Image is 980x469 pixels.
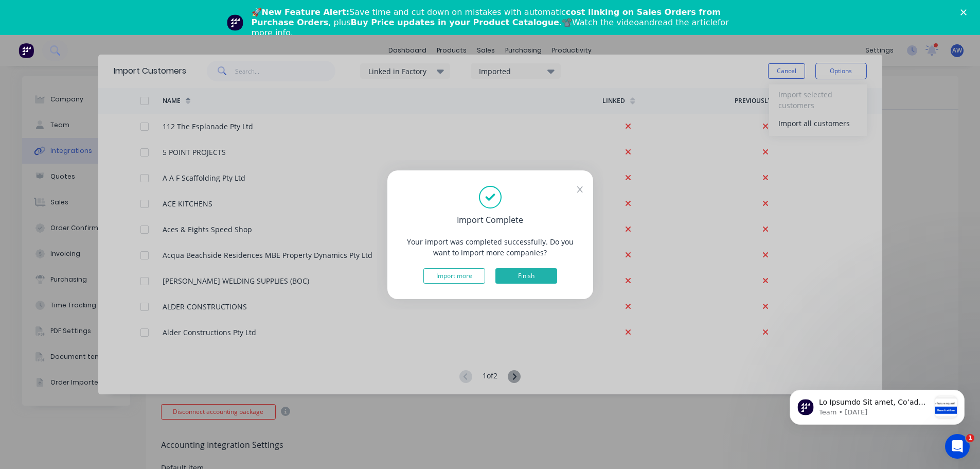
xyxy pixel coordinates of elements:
img: Factory [19,43,34,58]
b: Buy Price updates in your Product Catalogue [351,18,559,27]
iframe: Intercom live chat [945,434,970,459]
b: New Feature Alert: [262,7,350,17]
p: Message from Team, sent 2d ago [45,39,156,48]
b: cost linking on Sales Orders from Purchase Orders [252,7,721,27]
span: 1 [966,434,974,442]
img: Profile image for Team [227,14,243,31]
button: Finish [495,268,557,284]
div: Close [960,9,971,15]
div: Your import was completed successfully. Do you want to import more companies? [403,236,578,258]
div: 🚀 Save time and cut down on mistakes with automatic , plus .📽️ and for more info. [252,7,737,38]
a: Watch the video [572,18,639,27]
button: Import more [423,268,485,284]
a: read the article [654,18,718,27]
div: Import Complete [403,214,578,226]
iframe: Intercom notifications message [774,369,980,441]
